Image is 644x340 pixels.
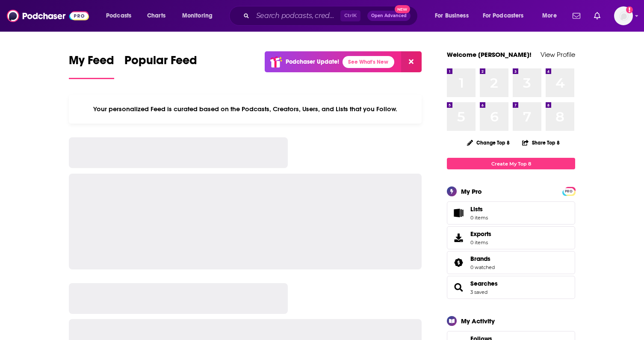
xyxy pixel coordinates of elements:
[614,6,633,25] span: Logged in as angelahattar
[447,226,575,249] a: Exports
[7,8,89,24] img: Podchaser - Follow, Share and Rate Podcasts
[450,207,467,219] span: Lists
[124,53,197,79] a: Popular Feed
[395,5,410,13] span: New
[470,215,488,221] span: 0 items
[470,230,491,238] span: Exports
[182,10,213,22] span: Monitoring
[69,53,114,79] a: My Feed
[124,53,197,73] span: Popular Feed
[470,239,491,245] span: 0 items
[106,10,131,22] span: Podcasts
[371,14,407,18] span: Open Advanced
[591,9,604,23] a: Show notifications dropdown
[147,10,165,22] span: Charts
[100,9,142,23] button: open menu
[142,9,171,23] a: Charts
[541,50,575,59] a: View Profile
[447,251,575,274] span: Brands
[447,50,532,59] a: Welcome [PERSON_NAME]!
[176,9,224,23] button: open menu
[522,134,560,151] button: Share Top 8
[450,281,467,293] a: Searches
[626,6,633,13] svg: Add a profile image
[343,56,394,68] a: See What's New
[286,58,339,65] p: Podchaser Update!
[237,6,426,26] div: Search podcasts, credits, & more...
[542,10,557,22] span: More
[450,257,467,269] a: Brands
[447,158,575,169] a: Create My Top 8
[470,280,498,287] a: Searches
[447,201,575,225] a: Lists
[564,188,574,194] a: PRO
[477,9,536,23] button: open menu
[470,255,495,263] a: Brands
[253,9,340,23] input: Search podcasts, credits, & more...
[483,10,524,22] span: For Podcasters
[470,289,487,295] a: 3 saved
[447,276,575,299] span: Searches
[569,9,584,23] a: Show notifications dropdown
[69,95,422,124] div: Your personalized Feed is curated based on the Podcasts, Creators, Users, and Lists that you Follow.
[435,10,469,22] span: For Business
[461,317,495,325] div: My Activity
[340,10,360,21] span: Ctrl K
[536,9,567,23] button: open menu
[470,205,483,213] span: Lists
[367,11,411,21] button: Open AdvancedNew
[462,137,515,148] button: Change Top 8
[429,9,479,23] button: open menu
[470,264,495,270] a: 0 watched
[614,6,633,25] img: User Profile
[470,205,488,213] span: Lists
[470,255,490,263] span: Brands
[450,232,467,244] span: Exports
[461,187,482,195] div: My Pro
[69,53,114,73] span: My Feed
[614,6,633,25] button: Show profile menu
